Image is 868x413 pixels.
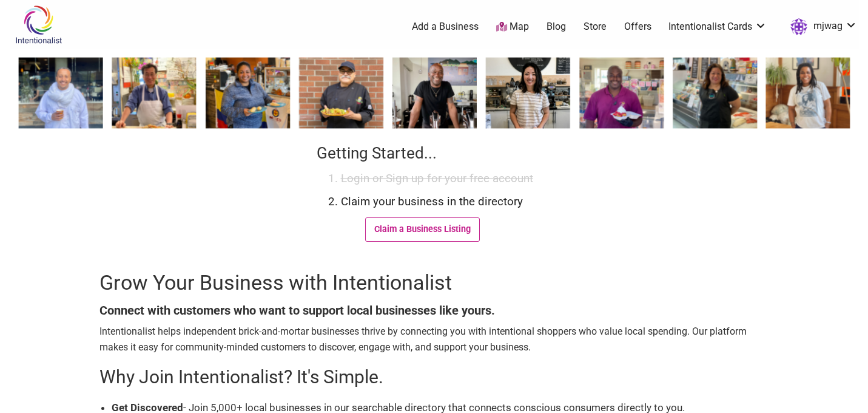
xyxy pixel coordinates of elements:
a: Store [584,20,607,33]
b: Connect with customers who want to support local businesses like yours. [99,303,495,318]
a: Add a Business [412,20,479,33]
p: Intentionalist helps independent brick-and-mortar businesses thrive by connecting you with intent... [99,324,769,355]
a: Blog [547,20,566,33]
img: Welcome Banner [10,49,859,137]
a: Map [496,20,529,34]
h2: Why Join Intentionalist? It's Simple. [99,364,769,390]
a: Offers [624,20,651,33]
h3: Getting Started... [317,142,552,164]
li: Claim your business in the directory [341,193,547,254]
li: Login or Sign up for your free account [341,170,547,188]
img: Intentionalist [10,5,67,44]
h1: Grow Your Business with Intentionalist [99,268,769,298]
a: Intentionalist Cards [668,20,767,33]
a: mjwag [784,16,857,38]
a: Claim a Business Listing [365,217,480,242]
